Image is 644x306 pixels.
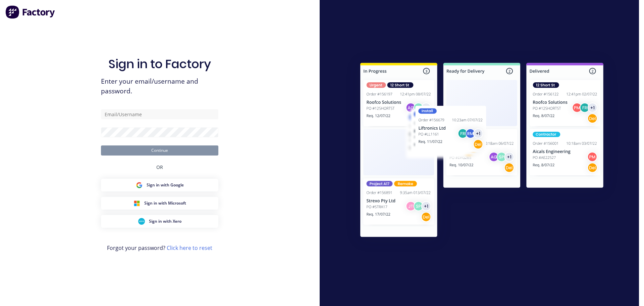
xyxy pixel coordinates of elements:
[138,218,145,225] img: Xero Sign in
[144,200,186,206] span: Sign in with Microsoft
[107,244,212,252] span: Forgot your password?
[345,49,618,253] img: Sign in
[101,215,218,228] button: Xero Sign inSign in with Xero
[101,109,218,119] input: Email/Username
[167,244,212,252] a: Click here to reset
[101,77,218,96] span: Enter your email/username and password.
[101,197,218,210] button: Microsoft Sign inSign in with Microsoft
[149,218,181,224] span: Sign in with Xero
[5,5,56,19] img: Factory
[108,57,211,71] h1: Sign in to Factory
[101,179,218,191] button: Google Sign inSign in with Google
[133,200,140,207] img: Microsoft Sign in
[147,182,184,188] span: Sign in with Google
[156,156,163,179] div: OR
[101,145,218,156] button: Continue
[136,182,143,188] img: Google Sign in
